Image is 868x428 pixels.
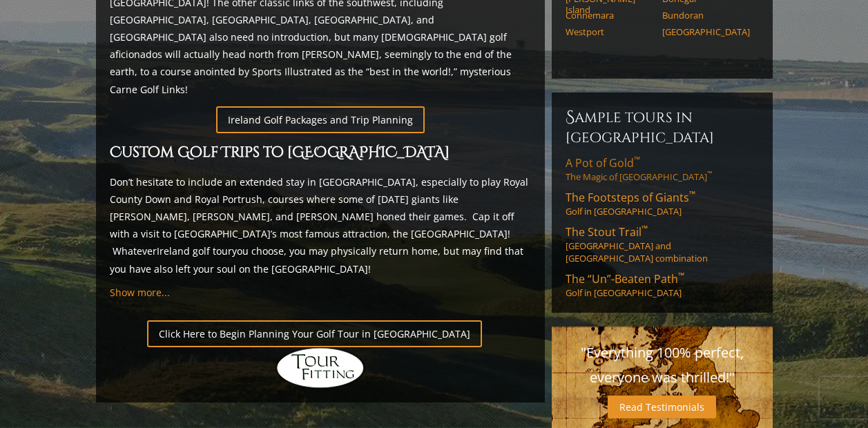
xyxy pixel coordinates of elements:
[689,188,695,200] sup: ™
[566,271,684,286] span: The “Un”-Beaten Path
[634,154,640,166] sup: ™
[147,320,482,347] a: Click Here to Begin Planning Your Golf Tour in [GEOGRAPHIC_DATA]
[566,10,653,21] a: Connemara
[608,396,716,418] a: Read Testimonials
[707,170,712,179] sup: ™
[678,270,684,282] sup: ™
[566,224,648,240] span: The Stout Trail
[566,190,695,205] span: The Footsteps of Giants
[566,340,759,390] p: "Everything 100% perfect, everyone was thrilled!"
[276,347,365,389] img: Hidden Links
[566,155,759,183] a: A Pot of Gold™The Magic of [GEOGRAPHIC_DATA]™
[662,26,750,37] a: [GEOGRAPHIC_DATA]
[110,173,531,278] p: Don’t hesitate to include an extended stay in [GEOGRAPHIC_DATA], especially to play Royal County ...
[110,286,170,299] a: Show more...
[662,10,750,21] a: Bundoran
[566,190,759,217] a: The Footsteps of Giants™Golf in [GEOGRAPHIC_DATA]
[566,224,759,264] a: The Stout Trail™[GEOGRAPHIC_DATA] and [GEOGRAPHIC_DATA] combination
[566,155,640,171] span: A Pot of Gold
[566,271,759,299] a: The “Un”-Beaten Path™Golf in [GEOGRAPHIC_DATA]
[642,223,648,235] sup: ™
[157,244,232,257] a: Ireland golf tour
[110,142,531,165] h2: Custom Golf Trips to [GEOGRAPHIC_DATA]
[216,106,425,133] a: Ireland Golf Packages and Trip Planning
[566,26,653,37] a: Westport
[566,106,759,147] h6: Sample Tours in [GEOGRAPHIC_DATA]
